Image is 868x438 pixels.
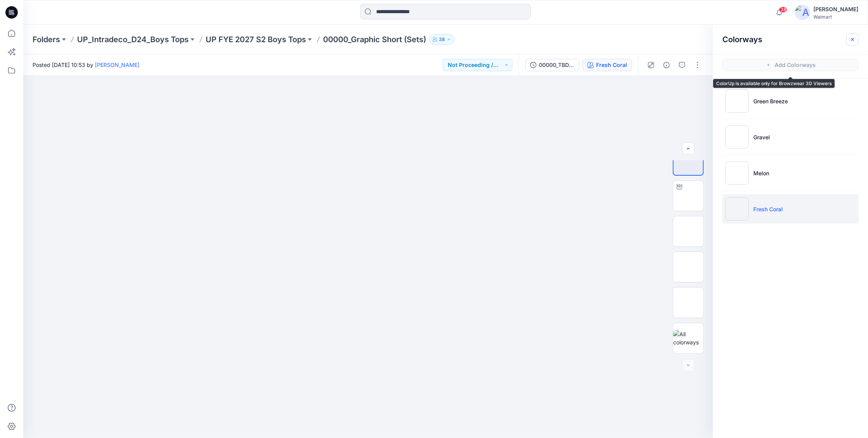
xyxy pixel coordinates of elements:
img: Fresh Coral [725,197,749,221]
p: Fresh Coral [753,205,783,213]
p: 00000_Graphic Short (Sets) [323,34,426,45]
span: Posted [DATE] 10:53 by [33,61,139,69]
a: Folders [33,34,60,45]
h2: Colorways [722,35,762,44]
button: 38 [429,34,455,45]
a: [PERSON_NAME] [95,62,139,68]
div: 00000_TBD_Graphic Short (Sets) [539,61,574,69]
img: avatar [795,5,810,20]
button: Fresh Coral [583,59,632,71]
p: Green Breeze [753,97,788,105]
img: Green Breeze [725,89,749,113]
div: Fresh Coral [596,61,627,69]
button: Details [660,59,673,71]
img: All colorways [673,330,703,346]
a: UP_Intradeco_D24_Boys Tops [77,34,189,45]
button: 00000_TBD_Graphic Short (Sets) [525,59,579,71]
a: UP FYE 2027 S2 Boys Tops [206,34,306,45]
span: 38 [779,7,787,13]
img: 3/4 Ghost Color Run [674,148,703,173]
p: Gravel [753,133,770,141]
p: Melon [753,169,769,177]
img: Melon [725,161,749,185]
div: Walmart [813,14,858,20]
div: [PERSON_NAME] [813,5,858,14]
img: Gravel [725,125,749,149]
p: 38 [439,35,445,44]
